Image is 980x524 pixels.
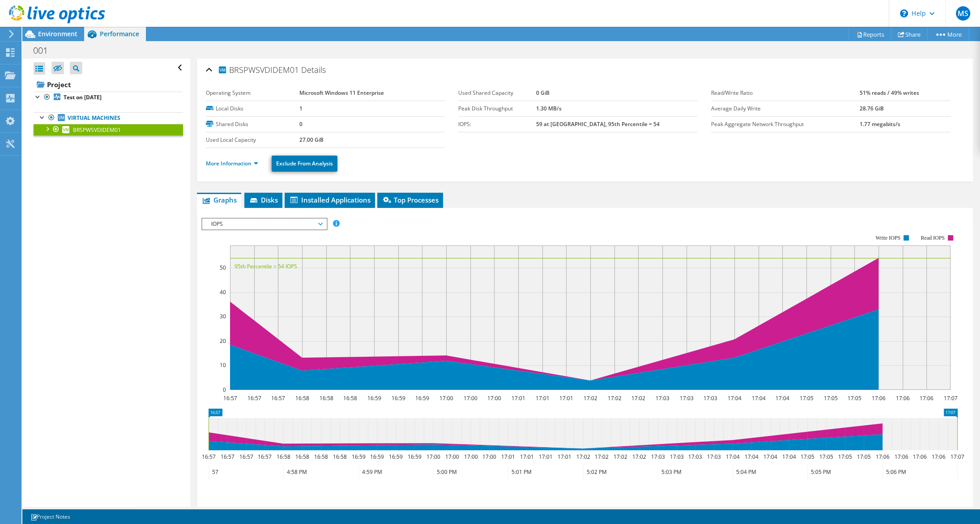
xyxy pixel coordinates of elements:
[289,195,371,204] span: Installed Applications
[535,394,549,402] text: 17:01
[370,453,383,461] text: 16:59
[239,453,253,461] text: 16:57
[220,264,226,271] text: 50
[891,27,928,41] a: Share
[201,453,215,461] text: 16:57
[458,89,536,97] label: Used Shared Capacity
[536,105,562,112] b: 1.30 MB/s
[613,453,627,461] text: 17:02
[860,105,884,112] b: 28.76 GiB
[29,46,62,55] h1: 001
[206,89,300,97] label: Operating System
[751,394,765,402] text: 17:04
[201,195,237,204] span: Graphs
[206,120,300,129] label: Shared Disks
[511,394,525,402] text: 17:01
[838,453,852,461] text: 17:05
[900,9,908,17] svg: \n
[920,235,945,241] text: Read IOPS
[73,126,121,134] span: BRSPWSVDIDEM01
[679,394,693,402] text: 17:03
[34,124,183,135] a: BRSPWSVDIDEM01
[464,453,477,461] text: 17:00
[463,394,477,402] text: 17:00
[24,511,77,522] a: Project Notes
[651,453,665,461] text: 17:03
[707,453,720,461] text: 17:03
[711,120,860,129] label: Peak Aggregate Network Throughput
[34,112,183,124] a: Virtual Machines
[782,453,796,461] text: 17:04
[247,394,261,402] text: 16:57
[223,394,237,402] text: 16:57
[860,120,900,128] b: 1.77 megabits/s
[775,394,789,402] text: 17:04
[206,135,300,144] label: Used Local Capacity
[351,453,365,461] text: 16:59
[875,235,900,241] text: Write IOPS
[536,120,660,128] b: 59 at [GEOGRAPHIC_DATA], 95th Percentile = 54
[299,120,303,128] b: 0
[64,93,102,101] b: Test on [DATE]
[632,453,646,461] text: 17:02
[688,453,702,461] text: 17:03
[217,64,299,75] span: BRSPWSVDIDEM01
[34,77,183,92] a: Project
[536,89,550,97] b: 0 GiB
[538,453,552,461] text: 17:01
[314,453,328,461] text: 16:58
[711,89,860,97] label: Read/Write Ratio
[501,453,515,461] text: 17:01
[799,394,813,402] text: 17:05
[38,30,77,38] span: Environment
[382,195,439,204] span: Top Processes
[823,394,837,402] text: 17:05
[607,394,621,402] text: 17:02
[220,453,234,461] text: 16:57
[220,288,226,296] text: 40
[415,394,429,402] text: 16:59
[847,394,861,402] text: 17:05
[34,92,183,103] a: Test on [DATE]
[319,394,333,402] text: 16:58
[207,219,322,229] span: IOPS
[299,89,384,97] b: Microsoft Windows 11 Enterprise
[426,453,440,461] text: 17:00
[856,453,870,461] text: 17:05
[458,104,536,113] label: Peak Disk Throughput
[800,453,814,461] text: 17:05
[407,453,421,461] text: 16:59
[631,394,645,402] text: 17:02
[332,453,346,461] text: 16:58
[744,453,758,461] text: 17:04
[458,120,536,129] label: IOPS:
[272,156,337,172] a: Exclude From Analysis
[860,89,919,97] b: 51% reads / 49% writes
[299,136,324,144] b: 27.00 GiB
[295,394,309,402] text: 16:58
[871,394,885,402] text: 17:06
[576,453,590,461] text: 17:02
[894,453,908,461] text: 17:06
[206,160,258,167] a: More Information
[271,394,285,402] text: 16:57
[956,6,970,21] span: MS
[487,394,501,402] text: 17:00
[301,64,326,75] span: Details
[583,394,597,402] text: 17:02
[919,394,933,402] text: 17:06
[445,453,459,461] text: 17:00
[912,453,926,461] text: 17:06
[343,394,357,402] text: 16:58
[257,453,271,461] text: 16:57
[206,104,300,113] label: Local Disks
[100,30,139,38] span: Performance
[703,394,717,402] text: 17:03
[295,453,309,461] text: 16:58
[763,453,777,461] text: 17:04
[931,453,945,461] text: 17:06
[875,453,889,461] text: 17:06
[249,195,278,204] span: Disks
[391,394,405,402] text: 16:59
[482,453,496,461] text: 17:00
